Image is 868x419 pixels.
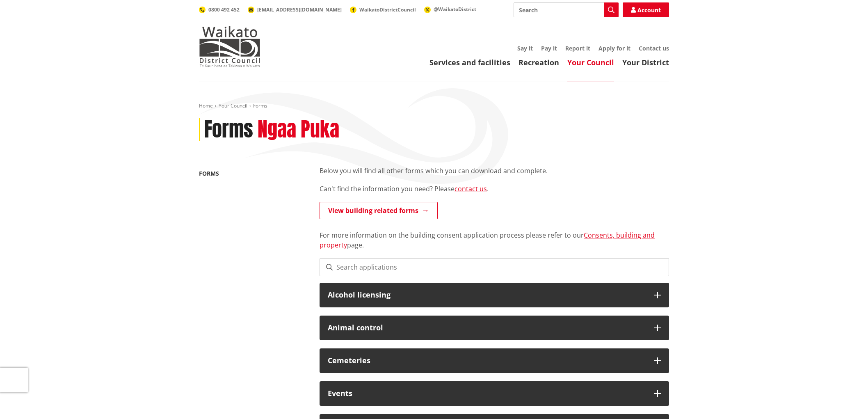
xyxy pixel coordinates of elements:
[434,6,476,13] span: @WaikatoDistrict
[199,102,213,109] a: Home
[455,184,487,193] a: contact us
[320,258,669,276] input: Search applications
[598,44,630,52] a: Apply for it
[328,291,646,299] h3: Alcohol licensing
[567,57,614,67] a: Your Council
[541,44,557,52] a: Pay it
[429,57,510,67] a: Services and facilities
[199,6,240,13] a: 0800 492 452
[328,357,646,365] h3: Cemeteries
[517,44,533,52] a: Say it
[623,2,669,17] a: Account
[622,57,669,67] a: Your District
[258,118,339,142] h2: Ngaa Puka
[248,6,342,13] a: [EMAIL_ADDRESS][DOMAIN_NAME]
[328,324,646,332] h3: Animal control
[199,169,219,177] a: Forms
[328,389,646,398] h3: Events
[320,220,669,250] p: For more information on the building consent application process please refer to our page.
[199,26,260,67] img: Waikato District Council - Te Kaunihera aa Takiwaa o Waikato
[257,6,342,13] span: [EMAIL_ADDRESS][DOMAIN_NAME]
[350,6,416,13] a: WaikatoDistrictCouncil
[219,102,247,109] a: Your Council
[359,6,416,13] span: WaikatoDistrictCouncil
[199,103,669,110] nav: breadcrumb
[514,2,619,17] input: Search input
[320,184,669,194] p: Can't find the information you need? Please .
[208,6,240,13] span: 0800 492 452
[565,44,590,52] a: Report it
[253,102,267,109] span: Forms
[320,166,669,176] p: Below you will find all other forms which you can download and complete.
[639,44,669,52] a: Contact us
[424,6,476,13] a: @WaikatoDistrict
[320,202,438,219] a: View building related forms
[320,231,655,250] a: Consents, building and property
[204,118,253,142] h1: Forms
[519,57,559,67] a: Recreation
